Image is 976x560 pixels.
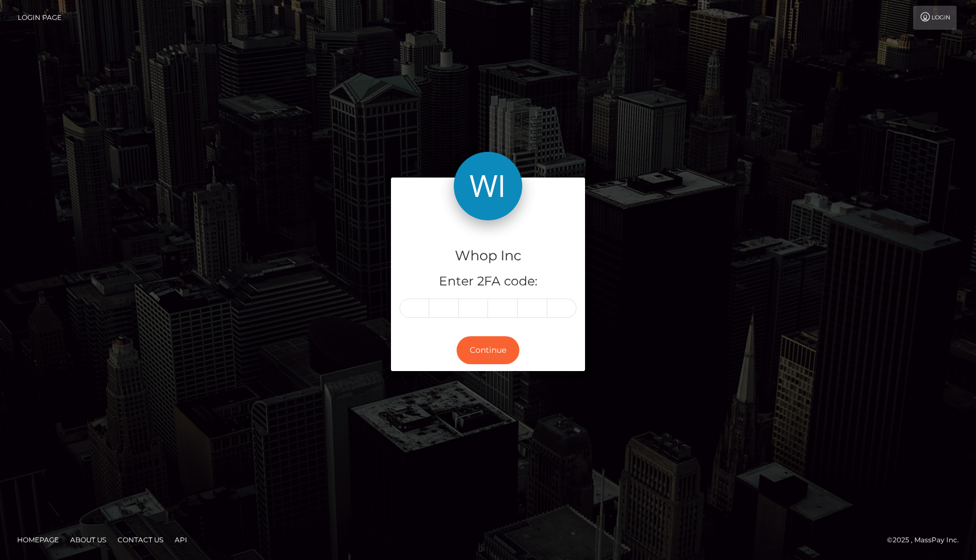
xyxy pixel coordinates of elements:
div: © 2025 , MassPay Inc. [887,534,967,546]
a: About Us [66,531,111,549]
a: Contact Us [113,531,168,549]
a: Login Page [18,6,62,30]
a: Homepage [13,531,63,549]
a: API [170,531,192,549]
img: Whop Inc [454,152,522,220]
h5: Enter 2FA code: [400,273,576,291]
h4: Whop Inc [400,246,576,266]
a: Login [913,6,957,30]
button: Continue [457,336,519,364]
